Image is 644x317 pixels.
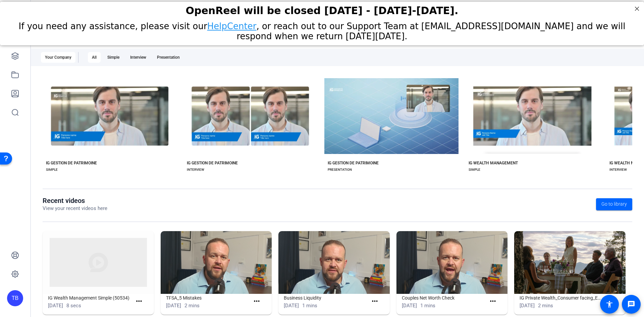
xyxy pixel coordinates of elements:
[43,231,154,294] img: IG Wealth Management Simple (50534)
[161,231,272,294] img: TFSA_5 Mistakes
[284,303,299,309] span: [DATE]
[253,297,261,306] mat-icon: more_horiz
[609,167,627,172] div: INTERVIEW
[402,303,417,309] span: [DATE]
[153,52,184,63] div: Presentation
[48,303,63,309] span: [DATE]
[43,197,107,205] h1: Recent videos
[207,19,257,30] a: HelpCenter
[601,201,627,208] span: Go to library
[41,52,75,63] div: Your Company
[103,52,123,63] div: Simple
[166,294,250,302] h1: TFSA_5 Mistakes
[596,198,632,210] a: Go to library
[88,52,101,63] div: All
[469,160,518,166] div: IG WEALTH MANAGEMENT
[126,52,150,63] div: Interview
[166,303,181,309] span: [DATE]
[520,303,535,309] span: [DATE]
[302,303,317,309] span: 1 mins
[7,290,23,306] div: TB
[371,297,379,306] mat-icon: more_horiz
[8,3,636,15] div: OpenReel will be closed [DATE] - [DATE]-[DATE].
[48,294,132,302] h1: IG Wealth Management Simple (50534)
[514,231,626,294] img: IG Private Wealth_Consumer facing_EN_FINAL
[184,303,200,309] span: 2 mins
[396,231,508,294] img: Couples Net Worth Check
[605,300,613,308] mat-icon: accessibility
[46,167,58,172] div: SIMPLE
[278,231,390,294] img: Business Liquidity
[43,205,107,212] p: View your recent videos here
[489,297,497,306] mat-icon: more_horiz
[328,167,352,172] div: PRESENTATION
[284,294,368,302] h1: Business Liquidity
[469,167,480,172] div: SIMPLE
[19,19,626,40] span: If you need any assistance, please visit our , or reach out to our Support Team at [EMAIL_ADDRESS...
[135,297,143,306] mat-icon: more_horiz
[627,300,635,308] mat-icon: message
[520,294,604,302] h1: IG Private Wealth_Consumer facing_EN_FINAL
[402,294,486,302] h1: Couples Net Worth Check
[187,167,204,172] div: INTERVIEW
[538,303,553,309] span: 2 mins
[46,160,97,166] div: IG GESTION DE PATRIMOINE
[66,303,81,309] span: 8 secs
[420,303,435,309] span: 1 mins
[328,160,379,166] div: IG GESTION DE PATRIMOINE
[187,160,238,166] div: IG GESTION DE PATRIMOINE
